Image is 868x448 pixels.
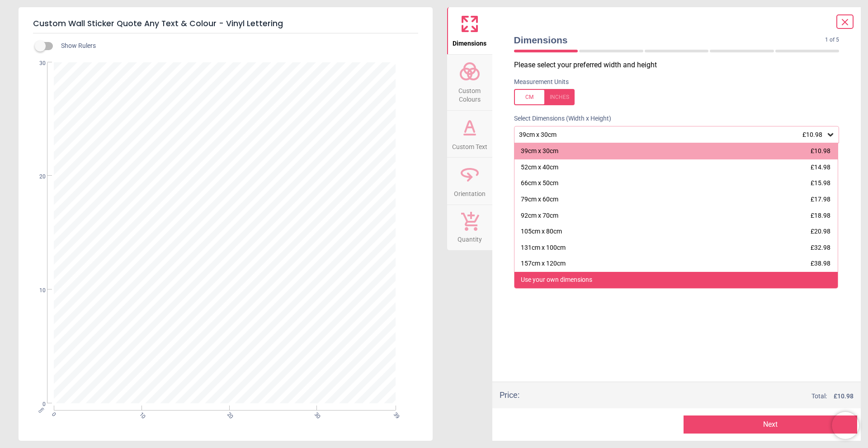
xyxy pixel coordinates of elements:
span: £10.98 [802,131,822,138]
div: 131cm x 100cm [521,243,566,252]
div: Total: [533,392,854,401]
button: Dimensions [447,7,492,54]
div: 105cm x 80cm [521,227,562,236]
div: 66cm x 50cm [521,179,558,188]
iframe: Brevo live chat [832,412,859,439]
button: Orientation [447,158,492,205]
button: Quantity [447,205,492,250]
span: £10.98 [811,147,830,154]
span: Dimensions [514,33,826,47]
div: 92cm x 70cm [521,211,558,220]
span: 30 [28,60,46,67]
span: Custom Colours [448,82,491,104]
span: £17.98 [811,196,830,203]
div: 157cm x 120cm [521,259,566,268]
label: Measurement Units [514,78,569,87]
span: £20.98 [811,228,830,235]
span: £38.98 [811,260,830,267]
button: Next [684,415,857,434]
label: Select Dimensions (Width x Height) [507,114,611,123]
div: Price : [500,389,519,401]
span: Custom Text [452,138,487,152]
span: Dimensions [453,35,486,48]
div: 39cm x 30cm [521,147,558,156]
span: 10.98 [837,392,854,400]
p: Please select your preferred width and height [514,60,847,70]
div: 79cm x 60cm [521,195,558,204]
button: Custom Colours [447,55,492,110]
span: £15.98 [811,179,830,187]
span: £14.98 [811,163,830,171]
h5: Custom Wall Sticker Quote Any Text & Colour - Vinyl Lettering [33,14,418,33]
div: Use your own dimensions [521,275,592,285]
span: Orientation [454,185,486,199]
span: £ [834,392,854,401]
span: Quantity [458,231,482,244]
div: 39cm x 30cm [518,131,826,139]
div: Show Rulers [40,41,433,51]
span: 1 of 5 [825,36,839,44]
span: £18.98 [811,212,830,219]
button: Custom Text [447,111,492,158]
span: £32.98 [811,244,830,251]
div: 52cm x 40cm [521,163,558,172]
